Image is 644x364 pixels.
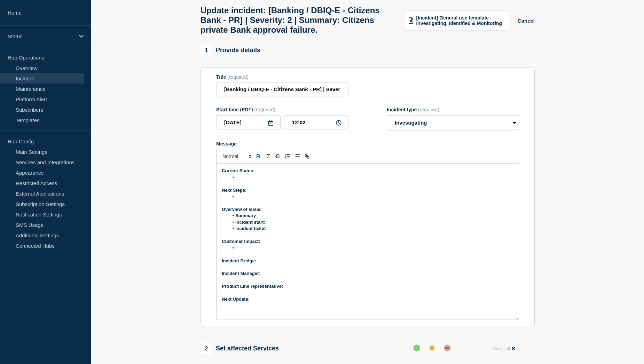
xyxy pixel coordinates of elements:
[489,342,519,355] button: Clear all
[216,74,348,80] div: Title
[201,343,212,355] span: 2
[222,258,256,263] strong: Incident Bridge:
[219,152,253,160] span: Font size
[518,18,535,24] button: Cancel
[426,342,438,354] button: affected
[229,219,514,225] li: :
[222,207,262,212] strong: Overview of issue:
[222,188,247,193] strong: Next Steps:
[254,107,276,112] span: (required)
[216,115,281,129] input: YYYY-MM-DD
[222,271,260,276] strong: Incident Manager:
[387,115,519,130] select: Incident type
[201,343,279,355] div: Set affected Services
[387,107,519,112] div: Incident type
[263,152,273,160] button: Toggle italic text
[444,345,451,351] div: down
[273,152,283,160] button: Toggle strikethrough text
[217,164,519,319] div: Message
[410,342,423,354] button: up
[418,107,439,112] span: (required)
[429,345,435,351] div: affected
[216,141,519,147] div: Message
[413,345,420,351] div: up
[201,6,396,35] h1: Update incident: [Banking / DBIQ-E - Citizens Bank - PR] | Severity: 2 | Summary: Citizens privat...
[201,45,212,56] span: 1
[222,296,250,302] strong: Next Update:
[216,107,348,112] div: Start time (EDT)
[253,152,263,160] button: Toggle bold text
[229,225,514,232] li: :
[441,342,454,354] button: down
[222,239,260,244] strong: Customer Impact:
[235,226,266,231] strong: Incident ticket
[284,115,348,129] input: HH:MM
[222,284,283,289] strong: Product Line representative:
[229,213,514,219] li: :
[416,15,504,26] span: [Incident] General use template - Investigating, Identified & Monitoring
[216,82,348,96] input: Title
[302,152,312,160] button: Toggle link
[235,213,256,218] strong: Summary
[222,168,255,173] strong: Current Status:
[283,152,292,160] button: Toggle ordered list
[8,33,74,39] p: Status
[235,220,264,225] strong: Incident start
[201,45,260,56] div: Provide details
[292,152,302,160] button: Toggle bulleted list
[227,74,249,80] span: (required)
[409,17,414,24] img: template icon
